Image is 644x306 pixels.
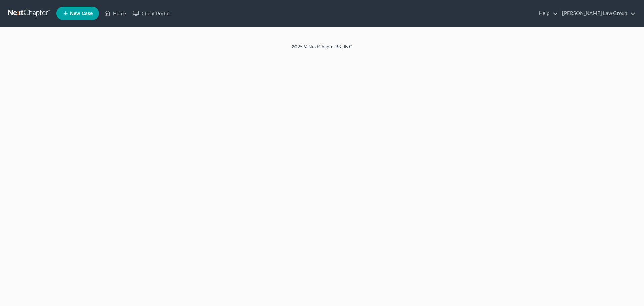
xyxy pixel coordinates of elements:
[129,7,173,19] a: Client Portal
[56,7,99,20] new-legal-case-button: New Case
[131,43,513,55] div: 2025 © NextChapterBK, INC
[536,7,558,19] a: Help
[559,7,636,19] a: [PERSON_NAME] Law Group
[101,7,129,19] a: Home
